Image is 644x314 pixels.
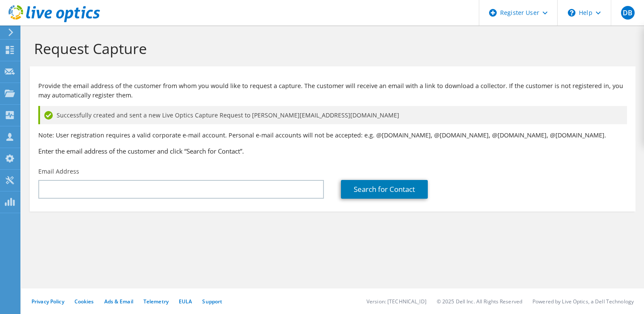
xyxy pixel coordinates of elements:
[621,6,635,20] span: DB
[31,298,64,305] a: Privacy Policy
[568,9,575,17] svg: \n
[143,298,169,305] a: Telemetry
[34,40,627,57] h1: Request Capture
[38,146,627,156] h3: Enter the email address of the customer and click “Search for Contact”.
[74,298,94,305] a: Cookies
[38,167,79,176] label: Email Address
[532,298,634,305] li: Powered by Live Optics, a Dell Technology
[437,298,522,305] li: © 2025 Dell Inc. All Rights Reserved
[341,180,428,199] a: Search for Contact
[202,298,222,305] a: Support
[179,298,192,305] a: EULA
[104,298,133,305] a: Ads & Email
[38,81,627,100] p: Provide the email address of the customer from whom you would like to request a capture. The cust...
[366,298,426,305] li: Version: [TECHNICAL_ID]
[38,131,627,140] p: Note: User registration requires a valid corporate e-mail account. Personal e-mail accounts will ...
[57,111,399,120] span: Successfully created and sent a new Live Optics Capture Request to [PERSON_NAME][EMAIL_ADDRESS][D...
